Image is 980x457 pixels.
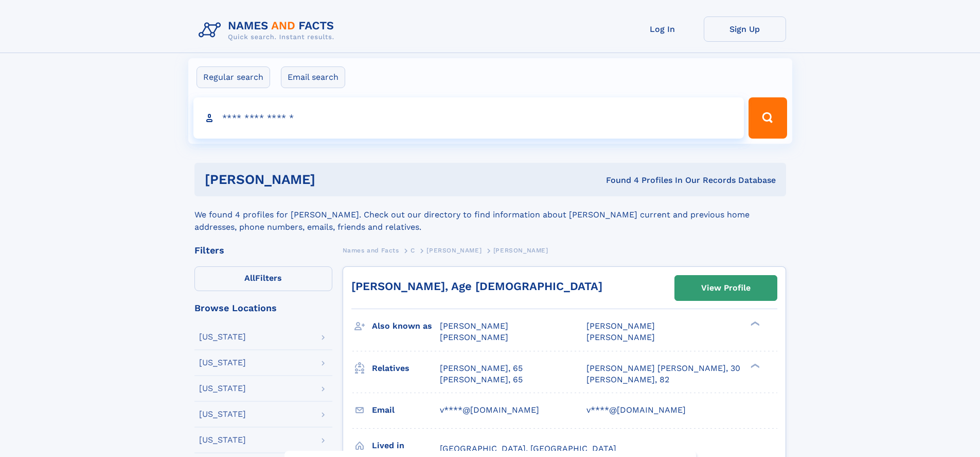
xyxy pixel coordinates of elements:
div: [US_STATE] [199,333,246,341]
h3: Lived in [372,437,440,454]
span: [GEOGRAPHIC_DATA], [GEOGRAPHIC_DATA] [440,444,616,453]
span: [PERSON_NAME] [586,321,655,331]
h1: [PERSON_NAME] [205,173,461,186]
span: [PERSON_NAME] [440,332,508,342]
img: Logo Names and Facts [194,16,343,44]
label: Regular search [197,66,270,88]
div: [US_STATE] [199,436,246,444]
span: [PERSON_NAME] [586,332,655,342]
a: Names and Facts [343,244,399,257]
a: C [411,244,415,257]
div: We found 4 profiles for [PERSON_NAME]. Check out our directory to find information about [PERSON_... [194,196,786,233]
h3: Relatives [372,360,440,377]
a: View Profile [675,276,777,300]
div: Browse Locations [194,303,332,313]
a: [PERSON_NAME] [426,244,482,257]
span: [PERSON_NAME] [426,247,482,254]
div: View Profile [701,276,751,300]
span: C [411,247,415,254]
a: [PERSON_NAME] [PERSON_NAME], 30 [586,363,740,374]
span: [PERSON_NAME] [493,247,548,254]
div: [US_STATE] [199,384,246,393]
span: [PERSON_NAME] [440,321,508,331]
div: [US_STATE] [199,359,246,367]
h3: Email [372,401,440,419]
a: [PERSON_NAME], Age [DEMOGRAPHIC_DATA] [351,280,602,293]
div: ❯ [748,320,760,327]
a: [PERSON_NAME], 82 [586,374,669,385]
label: Email search [281,66,345,88]
div: ❯ [748,362,760,369]
label: Filters [194,266,332,291]
h3: Also known as [372,317,440,335]
input: search input [193,97,744,139]
a: Sign Up [704,16,786,42]
div: Found 4 Profiles In Our Records Database [460,175,776,186]
div: [US_STATE] [199,410,246,418]
a: [PERSON_NAME], 65 [440,374,523,385]
span: All [244,273,255,283]
a: Log In [621,16,704,42]
a: [PERSON_NAME], 65 [440,363,523,374]
button: Search Button [749,97,787,139]
div: Filters [194,246,332,255]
